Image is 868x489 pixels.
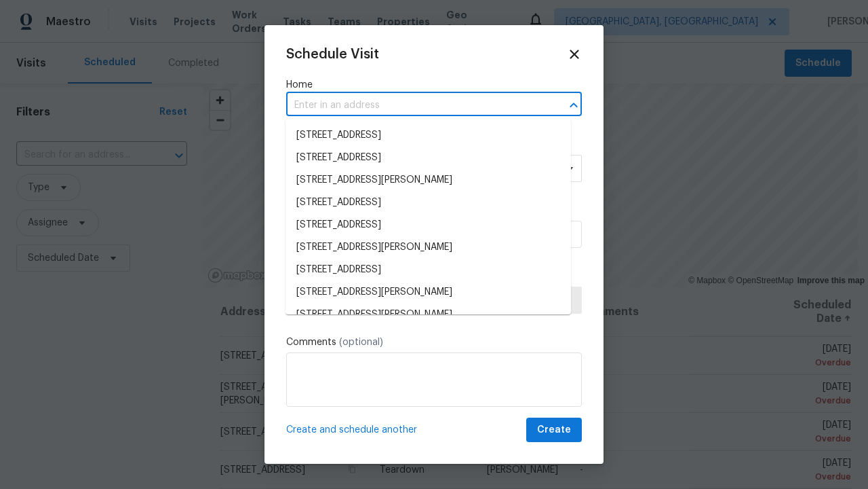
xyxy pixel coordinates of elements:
li: [STREET_ADDRESS][PERSON_NAME] [285,281,571,304]
button: Create [526,418,582,443]
span: Schedule Visit [286,48,379,61]
input: Enter in an address [286,95,544,116]
li: [STREET_ADDRESS][PERSON_NAME] [285,236,571,259]
span: Close [567,47,582,62]
li: [STREET_ADDRESS][PERSON_NAME] [285,169,571,192]
li: [STREET_ADDRESS] [285,124,571,147]
li: [STREET_ADDRESS] [285,192,571,214]
span: Create [537,422,571,439]
label: Home [286,78,582,92]
li: [STREET_ADDRESS] [285,147,571,169]
li: [STREET_ADDRESS] [285,259,571,281]
span: (optional) [339,338,383,347]
label: Comments [286,336,582,349]
button: Close [564,96,583,115]
span: Create and schedule another [286,423,417,437]
li: [STREET_ADDRESS] [285,214,571,236]
li: [STREET_ADDRESS][PERSON_NAME] [285,304,571,326]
